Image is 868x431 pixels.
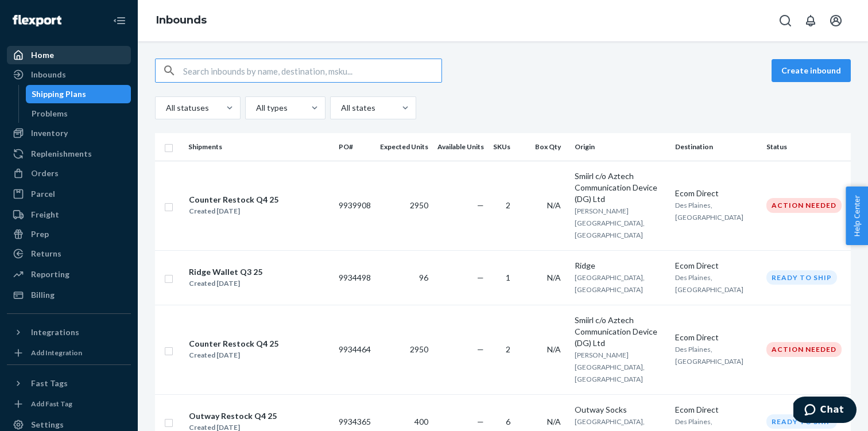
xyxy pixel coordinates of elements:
[675,404,757,416] div: Ecom Direct
[766,414,837,429] div: Ready to ship
[7,164,131,183] a: Orders
[675,201,743,222] span: Des Plaines, [GEOGRAPHIC_DATA]
[31,69,66,80] div: Inbounds
[189,266,262,278] div: Ridge Wallet Q3 25
[477,273,484,282] span: —
[31,327,79,338] div: Integrations
[414,417,428,426] span: 400
[31,289,55,301] div: Billing
[575,351,645,383] span: [PERSON_NAME][GEOGRAPHIC_DATA], [GEOGRAPHIC_DATA]
[7,265,131,284] a: Reporting
[547,273,561,282] span: N/A
[547,417,561,426] span: N/A
[575,260,666,271] div: Ridge
[31,269,69,280] div: Reporting
[675,273,743,294] span: Des Plaines, [GEOGRAPHIC_DATA]
[31,399,72,409] div: Add Fast Tag
[675,332,757,343] div: Ecom Direct
[31,49,54,61] div: Home
[419,273,428,282] span: 96
[506,273,510,282] span: 1
[7,205,131,224] a: Freight
[477,344,484,354] span: —
[675,260,757,271] div: Ecom Direct
[32,88,86,100] div: Shipping Plans
[31,148,92,160] div: Replenishments
[156,14,207,26] a: Inbounds
[340,102,341,114] input: All states
[766,342,842,356] div: Action Needed
[32,108,68,119] div: Problems
[255,102,256,114] input: All types
[520,133,570,161] th: Box Qty
[7,397,131,411] a: Add Fast Tag
[575,170,666,205] div: Smiirl c/o Aztech Communication Device (DG) Ltd
[334,250,375,305] td: 9934498
[7,323,131,341] button: Integrations
[433,133,489,161] th: Available Units
[189,410,277,422] div: Outway Restock Q4 25
[7,244,131,263] a: Returns
[31,248,61,259] div: Returns
[772,59,851,82] button: Create inbound
[547,200,561,210] span: N/A
[489,133,520,161] th: SKUs
[31,348,82,358] div: Add Integration
[575,314,666,349] div: Smiirl c/o Aztech Communication Device (DG) Ltd
[334,161,375,250] td: 9939908
[570,133,671,161] th: Origin
[675,188,757,199] div: Ecom Direct
[184,133,334,161] th: Shipments
[7,185,131,203] a: Parcel
[846,187,868,245] span: Help Center
[183,59,441,82] input: Search inbounds by name, destination, msku...
[671,133,762,161] th: Destination
[824,9,847,32] button: Open account menu
[7,346,131,360] a: Add Integration
[547,344,561,354] span: N/A
[410,200,428,210] span: 2950
[189,338,278,350] div: Counter Restock Q4 25
[26,85,131,103] a: Shipping Plans
[189,278,262,289] div: Created [DATE]
[189,350,278,361] div: Created [DATE]
[477,200,484,210] span: —
[31,209,59,220] div: Freight
[506,417,510,426] span: 6
[13,15,61,26] img: Flexport logo
[31,378,68,389] div: Fast Tags
[7,46,131,64] a: Home
[575,273,645,294] span: [GEOGRAPHIC_DATA], [GEOGRAPHIC_DATA]
[7,145,131,163] a: Replenishments
[31,127,68,139] div: Inventory
[793,397,857,425] iframe: Opens a widget where you can chat to one of our agents
[334,133,375,161] th: PO#
[774,9,797,32] button: Open Search Box
[31,228,49,240] div: Prep
[410,344,428,354] span: 2950
[7,124,131,142] a: Inventory
[506,200,510,210] span: 2
[147,4,216,37] ol: breadcrumbs
[165,102,166,114] input: All statuses
[762,133,851,161] th: Status
[26,104,131,123] a: Problems
[7,286,131,304] a: Billing
[799,9,822,32] button: Open notifications
[334,305,375,394] td: 9934464
[375,133,433,161] th: Expected Units
[189,194,278,205] div: Counter Restock Q4 25
[31,419,64,430] div: Settings
[31,188,55,200] div: Parcel
[506,344,510,354] span: 2
[766,270,837,285] div: Ready to ship
[575,207,645,239] span: [PERSON_NAME][GEOGRAPHIC_DATA], [GEOGRAPHIC_DATA]
[7,65,131,84] a: Inbounds
[477,417,484,426] span: —
[675,345,743,366] span: Des Plaines, [GEOGRAPHIC_DATA]
[7,225,131,243] a: Prep
[108,9,131,32] button: Close Navigation
[766,198,842,212] div: Action Needed
[575,404,666,416] div: Outway Socks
